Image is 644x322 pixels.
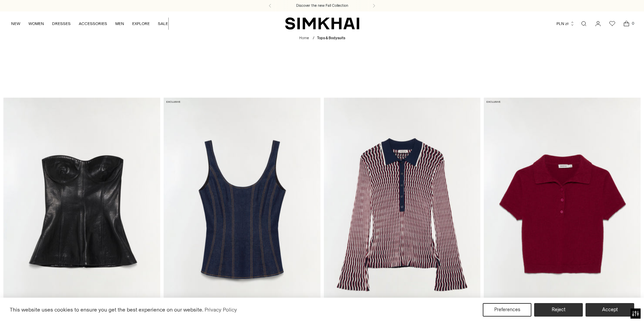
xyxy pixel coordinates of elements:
a: Open cart modal [620,17,633,30]
span: This website uses cookies to ensure you get the best experience on our website. [10,306,204,313]
a: Open search modal [577,17,591,30]
a: Wishlist [605,17,619,30]
a: WOMEN [28,16,44,31]
button: Accept [586,303,634,317]
a: NEW [11,16,20,31]
nav: breadcrumbs [299,35,345,41]
a: Privacy Policy (opens in a new tab) [204,305,238,315]
a: SALE [158,16,168,31]
a: SIMKHAI [285,17,359,30]
a: EXPLORE [132,16,150,31]
div: / [313,35,314,41]
button: Reject [534,303,583,317]
a: DRESSES [52,16,71,31]
a: ACCESSORIES [79,16,107,31]
button: Preferences [483,303,531,317]
span: 0 [630,20,636,26]
span: Tops & Bodysuits [317,36,345,40]
a: MEN [115,16,124,31]
a: Go to the account page [591,17,605,30]
a: Discover the new Fall Collection [296,3,348,8]
button: PLN zł [556,16,575,31]
a: Home [299,36,309,40]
